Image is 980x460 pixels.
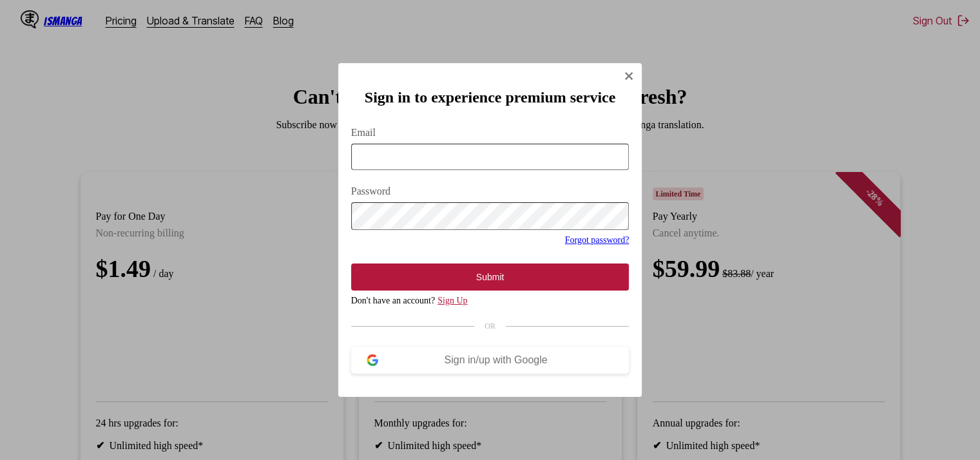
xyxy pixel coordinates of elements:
[367,354,378,366] img: google-logo
[565,235,629,245] a: Forgot password?
[351,264,629,291] button: Submit
[437,296,467,305] a: Sign Up
[378,354,614,366] div: Sign in/up with Google
[351,321,629,331] div: OR
[351,186,629,197] label: Password
[351,89,629,106] h2: Sign in to experience premium service
[338,63,642,396] div: Sign In Modal
[624,71,634,81] img: Close
[351,127,629,139] label: Email
[351,296,629,306] div: Don't have an account?
[351,347,629,374] button: Sign in/up with Google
